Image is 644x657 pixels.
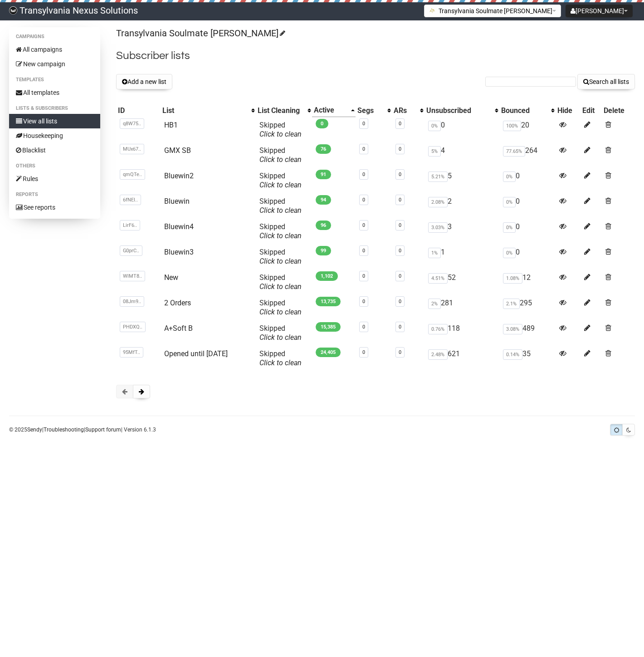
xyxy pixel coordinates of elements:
[399,324,401,330] a: 0
[503,197,516,207] span: 0%
[581,104,602,117] th: Edit: No sort applied, sorting is disabled
[428,121,441,131] span: 0%
[428,299,441,309] span: 2%
[256,104,312,117] th: List Cleaning: No sort applied, activate to apply an ascending sort
[259,121,302,138] span: Skipped
[428,197,448,207] span: 2.08%
[557,106,579,115] div: Hide
[120,271,145,281] span: WlMT8..
[394,106,415,115] div: ARs
[356,104,392,117] th: Segs: No sort applied, activate to apply an ascending sort
[424,193,500,219] td: 2
[259,282,302,291] a: Click to clean
[428,273,448,284] span: 4.51%
[118,106,159,115] div: ID
[499,244,556,270] td: 0
[503,324,522,334] span: 3.08%
[503,349,522,360] span: 0.14%
[399,222,401,228] a: 0
[259,130,302,138] a: Click to clean
[501,106,546,115] div: Bounced
[164,299,191,307] a: 2 Orders
[424,295,500,320] td: 281
[503,299,520,309] span: 2.1%
[362,197,365,203] a: 0
[9,161,100,172] li: Others
[259,222,302,240] span: Skipped
[259,197,302,215] span: Skipped
[312,104,356,117] th: Active: Ascending sort applied, activate to apply a descending sort
[120,296,144,307] span: 08Jm9..
[503,273,522,284] span: 1.08%
[424,142,500,168] td: 4
[499,270,556,295] td: 12
[424,244,500,270] td: 1
[503,172,516,182] span: 0%
[9,74,100,85] li: Templates
[44,427,84,433] a: Troubleshooting
[164,248,194,256] a: Bluewin3
[9,31,100,42] li: Campaigns
[499,295,556,320] td: 295
[258,106,303,115] div: List Cleaning
[164,172,194,180] a: Bluewin2
[259,333,302,342] a: Click to clean
[424,5,561,17] button: Transylvania Soulmate [PERSON_NAME]
[399,273,401,279] a: 0
[9,42,100,57] a: All campaigns
[164,273,178,282] a: New
[316,322,341,332] span: 15,385
[116,74,172,89] button: Add a new list
[9,189,100,200] li: Reports
[499,346,556,371] td: 35
[9,143,100,157] a: Blacklist
[499,168,556,193] td: 0
[362,172,365,177] a: 0
[424,117,500,142] td: 0
[399,146,401,152] a: 0
[362,146,365,152] a: 0
[428,222,448,233] span: 3.03%
[499,117,556,142] td: 20
[399,121,401,127] a: 0
[604,106,633,115] div: Delete
[362,299,365,304] a: 0
[164,121,178,129] a: HB1
[164,197,190,206] a: Bluewin
[161,104,256,117] th: List: No sort applied, activate to apply an ascending sort
[259,273,302,291] span: Skipped
[399,349,401,355] a: 0
[399,172,401,177] a: 0
[314,106,346,115] div: Active
[259,308,302,316] a: Click to clean
[120,195,141,205] span: 6fNEI..
[9,6,17,15] img: 586cc6b7d8bc403f0c61b981d947c989
[424,104,500,117] th: Unsubscribed: No sort applied, activate to apply an ascending sort
[362,273,365,279] a: 0
[424,219,500,244] td: 3
[357,106,383,115] div: Segs
[428,248,441,258] span: 1%
[399,299,401,304] a: 0
[164,349,228,358] a: Opened until [DATE]
[259,324,302,342] span: Skipped
[362,121,365,127] a: 0
[9,200,100,215] a: See reports
[9,103,100,114] li: Lists & subscribers
[316,297,341,306] span: 13,735
[259,181,302,189] a: Click to clean
[428,324,448,334] span: 0.76%
[162,106,247,115] div: List
[120,169,145,180] span: qmQTe..
[362,349,365,355] a: 0
[316,348,341,357] span: 24,405
[9,114,100,128] a: View all lists
[428,349,448,360] span: 2.48%
[9,172,100,186] a: Rules
[556,104,581,117] th: Hide: No sort applied, sorting is disabled
[582,106,600,115] div: Edit
[424,346,500,371] td: 621
[499,219,556,244] td: 0
[577,74,635,89] button: Search all lists
[399,197,401,203] a: 0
